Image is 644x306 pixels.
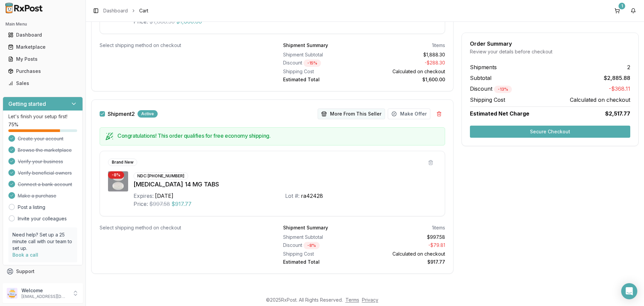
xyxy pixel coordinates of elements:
div: $1,600.00 [367,76,445,83]
div: $997.58 [367,234,445,241]
div: Order Summary [470,41,630,46]
a: Post a listing [18,204,45,211]
button: My Posts [3,54,83,64]
div: Dashboard [8,32,77,38]
div: Shipment Subtotal [283,51,362,58]
div: Shipping Cost [283,251,362,257]
button: Marketplace [3,42,83,52]
div: Lot #: [285,192,300,200]
div: Active [138,110,158,118]
div: Select shipping method on checkout [100,42,262,49]
span: Create your account [18,135,63,142]
p: Need help? Set up a 25 minute call with our team to set up. [12,231,73,252]
div: Discount [283,242,362,249]
div: Select shipping method on checkout [100,224,262,231]
div: 1 items [432,224,445,231]
button: Sales [3,78,83,89]
span: 2 [627,63,630,71]
span: Calculated on checkout [570,96,630,104]
span: Browse the marketplace [18,147,72,154]
span: $917.77 [171,200,192,208]
a: Terms [345,297,359,303]
span: Make a purchase [18,192,56,199]
div: $1,888.30 [367,51,445,58]
span: 75 % [8,121,18,128]
nav: breadcrumb [103,7,148,14]
div: ra42428 [301,192,323,200]
span: Subtotal [470,74,491,82]
div: Shipment Summary [283,224,328,231]
div: NDC: [PHONE_NUMBER] [133,172,188,180]
img: Rybelsus 14 MG TABS [108,171,128,191]
div: Calculated on checkout [367,251,445,257]
a: Privacy [362,297,378,303]
a: Sales [5,77,80,89]
span: Verify your business [18,158,63,165]
span: -$368.11 [609,85,630,93]
h5: Congratulations! This order qualifies for free economy shipping. [117,133,439,138]
div: Brand New [108,159,137,166]
a: Invite your colleagues [18,215,67,222]
div: 1 [619,3,625,9]
button: Make Offer [388,108,430,119]
h2: Main Menu [5,21,80,27]
div: [DATE] [155,192,173,200]
div: My Posts [8,56,77,62]
div: Discount [283,59,362,67]
span: Cart [139,7,148,14]
div: Marketplace [8,44,77,50]
div: Calculated on checkout [367,68,445,75]
a: Dashboard [5,29,80,41]
div: - 15 % [304,59,321,67]
a: My Posts [5,53,80,65]
span: Shipments [470,63,497,71]
div: Shipping Cost [283,68,362,75]
div: Shipment Subtotal [283,234,362,241]
button: Purchases [3,66,83,77]
div: - 13 % [494,86,512,93]
span: $2,517.77 [605,110,630,118]
div: Estimated Total [283,76,362,83]
p: Welcome [21,287,68,294]
span: Verify beneficial owners [18,170,72,176]
a: Book a call [12,252,38,258]
img: User avatar [7,288,17,299]
span: Shipping Cost [470,96,505,104]
div: Shipment Summary [283,42,328,49]
div: - $79.81 [367,242,445,249]
div: Price: [133,200,148,208]
div: [MEDICAL_DATA] 14 MG TABS [133,180,437,189]
button: Secure Checkout [470,126,630,138]
div: Expires: [133,192,154,200]
div: Purchases [8,68,77,75]
a: Marketplace [5,41,80,53]
div: Open Intercom Messenger [621,283,637,299]
div: - 8 % [108,171,124,179]
div: Estimated Total [283,259,362,265]
span: $2,885.88 [604,74,630,82]
p: [EMAIL_ADDRESS][DOMAIN_NAME] [21,294,68,299]
span: Discount [470,85,512,92]
span: Connect a bank account [18,181,72,188]
button: 1 [612,5,623,16]
button: Feedback [3,277,83,290]
span: $997.58 [149,200,170,208]
button: Dashboard [3,30,83,40]
div: Review your details before checkout [470,48,630,55]
img: RxPost Logo [3,3,46,13]
div: $917.77 [367,259,445,265]
label: Shipment 2 [108,111,135,117]
h3: Getting started [8,100,46,108]
a: Dashboard [103,7,128,14]
button: Support [3,265,83,277]
div: - $288.30 [367,59,445,67]
div: Sales [8,80,77,87]
span: Estimated Net Charge [470,110,529,117]
button: More From This Seller [318,108,385,119]
p: Let's finish your setup first! [8,113,77,120]
div: 1 items [432,42,445,49]
a: Purchases [5,65,80,77]
span: Feedback [16,280,39,287]
div: - 8 % [304,242,320,249]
